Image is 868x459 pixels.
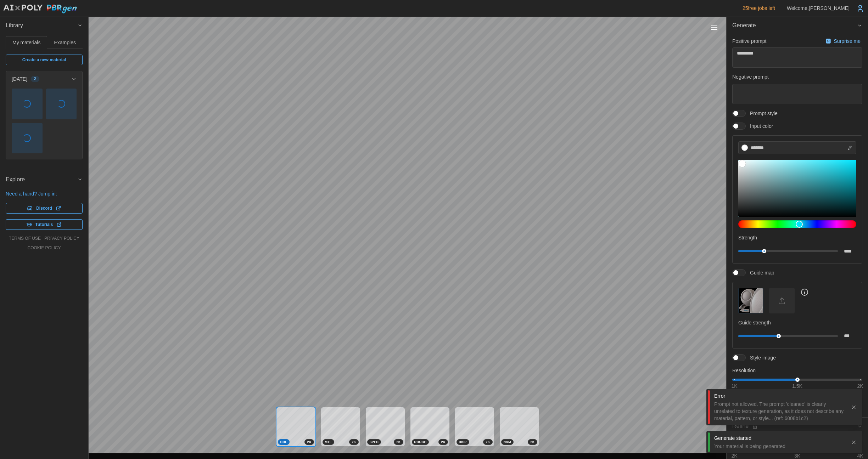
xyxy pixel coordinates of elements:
[54,40,76,45] span: Examples
[35,220,53,229] span: Tutorials
[834,38,862,45] p: Surprise me
[727,34,868,417] div: Generate
[3,4,77,14] img: AIxPoly PBRgen
[738,234,856,241] p: Strength
[6,17,77,34] span: Library
[6,87,82,159] div: [DATE]2
[6,55,83,65] a: Create a new material
[12,75,27,83] p: [DATE]
[732,367,862,374] p: Resolution
[325,440,332,444] span: MTL
[6,219,83,230] a: Tutorials
[732,17,857,34] span: Generate
[6,190,83,197] p: Need a hand? Jump in:
[709,22,719,32] button: Toggle viewport controls
[370,440,379,444] span: SPEC
[714,401,845,422] div: Prompt not allowed. The prompt 'cleaneo' is clearly unrelated to texture generation, as it does n...
[739,288,763,313] img: Guide map
[12,40,40,45] span: My materials
[280,440,287,444] span: COL
[714,392,845,399] div: Error
[307,440,311,444] span: 2 K
[36,203,52,213] span: Discord
[824,36,862,46] button: Surprise me
[9,236,41,242] a: terms of use
[732,38,766,45] p: Positive prompt
[746,354,776,361] span: Style image
[441,440,445,444] span: 2 K
[352,440,356,444] span: 2 K
[486,440,490,444] span: 2 K
[44,236,79,242] a: privacy policy
[27,245,61,251] a: cookie policy
[414,440,427,444] span: ROUGH
[504,440,511,444] span: NRM
[22,55,66,65] span: Create a new material
[34,76,36,82] span: 2
[746,269,774,276] span: Guide map
[746,110,778,117] span: Prompt style
[746,123,773,130] span: Input color
[732,73,862,80] p: Negative prompt
[459,440,467,444] span: DISP
[6,203,83,214] a: Discord
[787,5,850,12] p: Welcome, [PERSON_NAME]
[6,71,82,87] button: [DATE]2
[6,171,77,188] span: Explore
[714,435,845,442] div: Generate started
[530,440,534,444] span: 2 K
[727,17,868,34] button: Generate
[738,319,856,326] p: Guide strength
[396,440,401,444] span: 2 K
[743,5,775,12] p: 25 free jobs left
[714,443,845,450] div: Your material is being generated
